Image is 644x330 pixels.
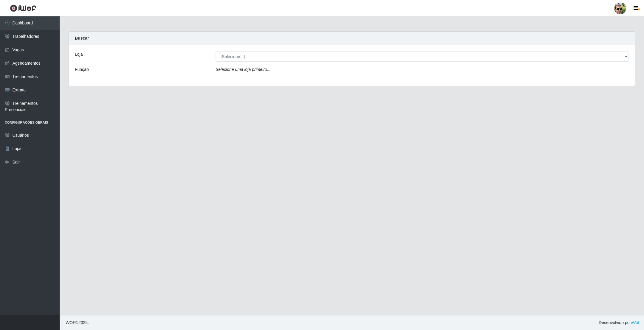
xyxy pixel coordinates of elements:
img: CoreUI Logo [10,4,36,12]
label: Loja [75,51,83,57]
strong: Buscar [75,36,89,41]
span: © 2025 . [64,320,89,326]
span: Desenvolvido por [599,320,639,326]
span: IWOF [64,320,75,325]
label: Função [75,66,89,73]
a: iWof [631,320,639,325]
i: Selecione uma loja primeiro... [216,67,270,72]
